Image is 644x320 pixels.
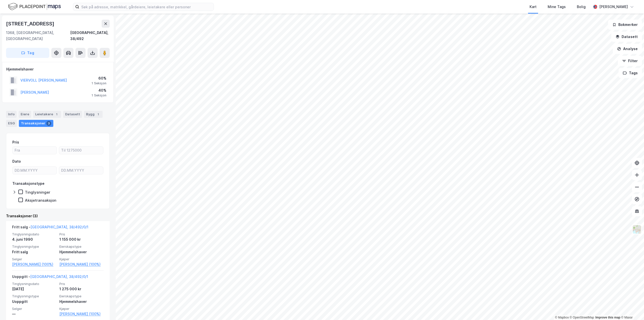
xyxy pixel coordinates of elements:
input: Til 1275000 [59,147,103,154]
span: Eierskapstype [59,294,104,298]
div: 1 Seksjon [92,81,106,85]
span: Selger [12,307,56,311]
div: 40% [92,87,106,93]
div: [PERSON_NAME] [599,4,628,10]
div: Hjemmelshaver [59,299,104,305]
div: Leietakere [33,111,61,118]
span: Selger [12,257,56,261]
a: [PERSON_NAME] (100%) [12,261,56,267]
div: Eiere [19,111,31,118]
div: Tinglysninger [25,190,50,195]
div: 3 [46,121,51,126]
div: 1 275 000 kr [59,286,104,292]
div: 1 [96,112,101,117]
div: 1 155 000 kr [59,236,104,242]
div: Transaksjoner (3) [6,213,110,219]
a: [PERSON_NAME] (100%) [59,311,104,317]
div: 4. juni 1990 [12,236,56,242]
span: Pris [59,282,104,286]
div: Hjemmelshaver [59,249,104,255]
input: DD.MM.YYYY [13,167,57,174]
div: 1368, [GEOGRAPHIC_DATA], [GEOGRAPHIC_DATA] [6,30,70,42]
div: Bolig [577,4,586,10]
span: Tinglysningstype [12,294,56,298]
input: Fra [13,147,57,154]
div: — [12,311,56,317]
span: Kjøper [59,307,104,311]
button: Datasett [611,32,642,42]
span: Kjøper [59,257,104,261]
div: Hjemmelshaver [6,66,109,72]
div: Mine Tags [548,4,566,10]
div: Fritt salg - [12,224,88,232]
div: 1 Seksjon [92,93,106,97]
a: [PERSON_NAME] (100%) [59,261,104,267]
div: Pris [12,139,19,145]
div: Aksjetransaksjon [25,198,56,203]
span: Pris [59,232,104,236]
span: Tinglysningstype [12,244,56,249]
div: Transaksjoner [19,120,53,127]
input: DD.MM.YYYY [59,167,103,174]
button: Filter [618,56,642,66]
div: 1 [54,112,59,117]
div: Kart [530,4,537,10]
div: Bygg [84,111,103,118]
div: Info [6,111,17,118]
div: [GEOGRAPHIC_DATA], 38/492 [70,30,110,42]
button: Tags [619,68,642,78]
input: Søk på adresse, matrikkel, gårdeiere, leietakere eller personer [79,3,214,11]
div: Kontrollprogram for chat [619,296,644,320]
div: Fritt salg [12,249,56,255]
a: Mapbox [555,316,569,319]
span: Tinglysningsdato [12,232,56,236]
img: Z [632,225,642,234]
div: Dato [12,158,21,164]
button: Bokmerker [608,20,642,30]
a: OpenStreetMap [570,316,594,319]
button: Analyse [613,44,642,54]
iframe: Chat Widget [619,296,644,320]
div: Uoppgitt [12,299,56,305]
a: Improve this map [595,316,620,319]
a: [GEOGRAPHIC_DATA], 38/492/0/1 [30,274,88,279]
div: Uoppgitt - [12,274,88,282]
div: Datasett [63,111,82,118]
a: [GEOGRAPHIC_DATA], 38/492/0/1 [30,225,88,229]
span: Tinglysningsdato [12,282,56,286]
div: ESG [6,120,17,127]
div: Transaksjonstype [12,181,45,187]
div: 60% [92,75,106,81]
span: Eierskapstype [59,244,104,249]
button: Tag [6,48,49,58]
img: logo.f888ab2527a4732fd821a326f86c7f29.svg [8,2,61,11]
div: [DATE] [12,286,56,292]
div: [STREET_ADDRESS] [6,20,55,28]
